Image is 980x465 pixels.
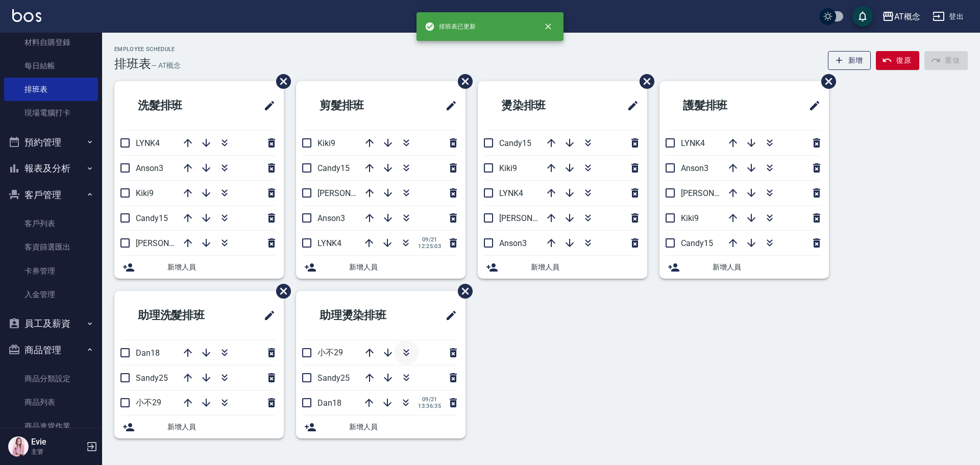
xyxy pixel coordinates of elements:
span: Anson3 [681,163,708,173]
span: 新增人員 [349,422,457,432]
span: Sandy25 [317,373,350,383]
button: 復原 [876,51,919,70]
span: 修改班表的標題 [802,93,821,118]
span: 新增人員 [167,422,276,432]
a: 現場電腦打卡 [4,101,98,125]
span: 刪除班表 [268,276,292,306]
a: 卡券管理 [4,259,98,283]
span: LYNK4 [136,138,160,148]
h3: 排班表 [114,57,151,71]
span: Anson3 [499,238,527,248]
span: [PERSON_NAME]2 [681,188,747,198]
a: 商品列表 [4,390,98,414]
h6: — AT概念 [151,60,181,71]
span: Anson3 [136,163,163,173]
span: Sandy25 [136,373,168,383]
img: Person [8,436,29,457]
div: 新增人員 [478,256,647,279]
span: Kiki9 [681,213,699,223]
span: Anson3 [317,213,345,223]
span: [PERSON_NAME]2 [317,188,383,198]
span: 修改班表的標題 [439,303,457,328]
span: 12:25:03 [418,243,441,250]
div: 新增人員 [114,415,284,438]
span: 修改班表的標題 [439,93,457,118]
span: 小不29 [317,348,343,357]
button: close [537,15,559,38]
button: 報表及分析 [4,155,98,182]
p: 主管 [31,447,83,456]
button: 客戶管理 [4,182,98,208]
span: Kiki9 [499,163,517,173]
span: 刪除班表 [814,66,838,96]
h5: Evie [31,437,83,447]
span: 刪除班表 [268,66,292,96]
a: 客戶列表 [4,212,98,235]
h2: 助理燙染排班 [304,297,420,334]
span: Candy15 [499,138,531,148]
div: 新增人員 [659,256,829,279]
span: 刪除班表 [450,66,474,96]
span: Dan18 [317,398,341,408]
span: [PERSON_NAME]2 [499,213,565,223]
span: 修改班表的標題 [621,93,639,118]
button: 商品管理 [4,337,98,363]
h2: 助理洗髮排班 [122,297,238,334]
h2: 燙染排班 [486,87,591,124]
span: 新增人員 [713,262,821,273]
span: 09/21 [418,396,441,403]
div: 新增人員 [296,415,465,438]
span: Dan18 [136,348,160,358]
a: 材料自購登錄 [4,31,98,54]
button: 預約管理 [4,129,98,156]
span: LYNK4 [681,138,705,148]
span: Kiki9 [136,188,154,198]
span: 新增人員 [349,262,457,273]
a: 入金管理 [4,283,98,306]
span: 新增人員 [531,262,639,273]
h2: 護髮排班 [668,87,773,124]
span: 修改班表的標題 [257,303,276,328]
span: 排班表已更新 [425,21,476,32]
span: 13:36:35 [418,403,441,409]
div: 新增人員 [296,256,465,279]
h2: Employee Schedule [114,46,181,53]
button: 員工及薪資 [4,310,98,337]
h2: 剪髮排班 [304,87,409,124]
button: 新增 [828,51,871,70]
h2: 洗髮排班 [122,87,228,124]
div: 新增人員 [114,256,284,279]
button: AT概念 [878,6,924,27]
span: [PERSON_NAME]2 [136,238,202,248]
span: LYNK4 [317,238,341,248]
span: 修改班表的標題 [257,93,276,118]
button: save [852,6,873,27]
span: Candy15 [681,238,713,248]
button: 登出 [928,7,968,26]
span: 新增人員 [167,262,276,273]
img: Logo [12,9,41,22]
div: AT概念 [894,10,920,23]
span: 09/21 [418,236,441,243]
a: 每日結帳 [4,54,98,78]
span: 小不29 [136,398,161,407]
span: 刪除班表 [450,276,474,306]
span: LYNK4 [499,188,523,198]
a: 排班表 [4,78,98,101]
span: 刪除班表 [632,66,656,96]
a: 商品進貨作業 [4,414,98,438]
a: 商品分類設定 [4,367,98,390]
span: Kiki9 [317,138,335,148]
span: Candy15 [136,213,168,223]
span: Candy15 [317,163,350,173]
a: 客資篩選匯出 [4,235,98,259]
